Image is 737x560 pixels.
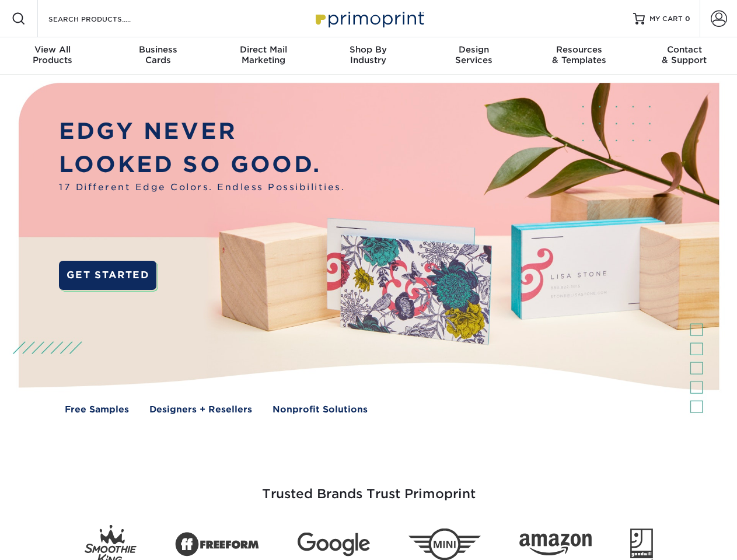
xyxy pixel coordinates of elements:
div: & Templates [526,44,631,65]
span: Resources [526,44,631,55]
p: LOOKED SO GOOD. [59,148,345,181]
img: Primoprint [310,6,427,31]
p: EDGY NEVER [59,115,345,148]
a: Resources& Templates [526,37,631,75]
a: GET STARTED [59,261,156,290]
a: Direct MailMarketing [211,37,316,75]
input: SEARCH PRODUCTS..... [47,12,161,26]
a: Designers + Resellers [149,403,252,416]
img: Goodwill [630,528,653,560]
span: Shop By [316,44,421,55]
span: Direct Mail [211,44,316,55]
span: Business [105,44,210,55]
span: 17 Different Edge Colors. Endless Possibilities. [59,181,345,194]
a: Free Samples [65,403,129,416]
div: Services [421,44,526,65]
h3: Trusted Brands Trust Primoprint [27,459,710,516]
span: Design [421,44,526,55]
span: Contact [632,44,737,55]
span: MY CART [649,14,683,24]
a: Nonprofit Solutions [273,403,368,416]
img: Google [298,533,370,556]
div: & Support [632,44,737,65]
div: Cards [105,44,210,65]
a: Contact& Support [632,37,737,75]
a: BusinessCards [105,37,210,75]
a: DesignServices [421,37,526,75]
div: Marketing [211,44,316,65]
span: 0 [685,15,690,23]
a: Shop ByIndustry [316,37,421,75]
img: Amazon [519,534,592,556]
div: Industry [316,44,421,65]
